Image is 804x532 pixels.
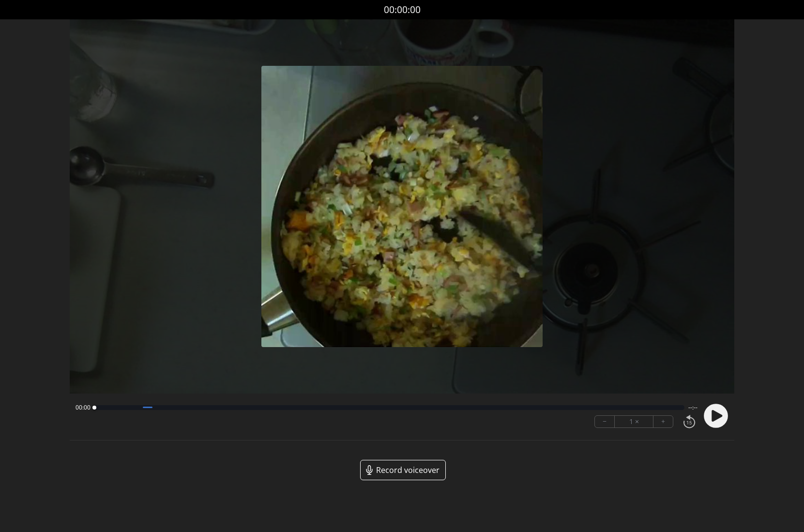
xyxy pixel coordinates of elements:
[688,404,698,411] span: --:--
[76,404,91,411] span: 00:00
[653,416,673,427] button: +
[261,66,543,347] img: Poster Image
[384,3,421,17] a: 00:00:00
[360,460,446,480] a: Record voiceover
[595,416,615,427] button: −
[615,416,653,427] div: 1 ×
[376,464,440,476] span: Record voiceover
